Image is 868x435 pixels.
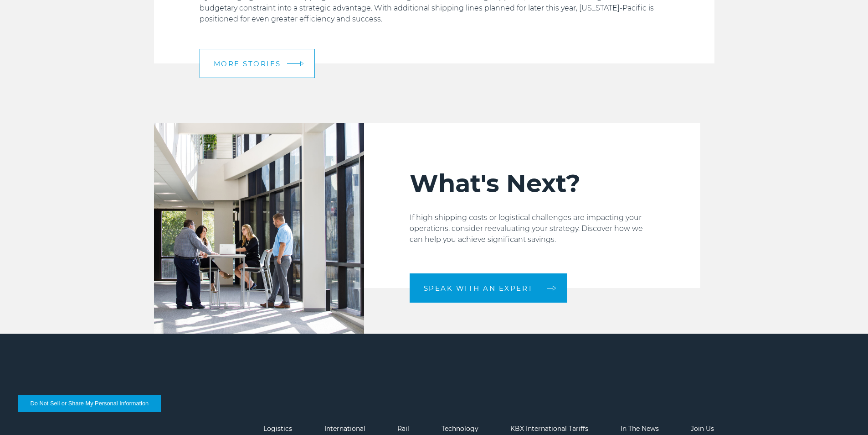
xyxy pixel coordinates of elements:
[621,425,659,433] a: In The News
[442,425,478,433] a: Technology
[410,273,567,303] a: Speak with an expert arrow arrow
[691,425,714,433] a: Join Us
[300,61,303,66] img: arrow
[324,425,365,433] a: International
[200,49,315,78] a: More Stories arrow arrow
[263,425,292,433] a: Logistics
[510,425,588,433] a: KBX International Tariffs
[424,285,534,292] span: Speak with an expert
[410,168,655,199] h2: What's Next?
[397,425,409,433] a: Rail
[18,395,161,412] button: Do Not Sell or Share My Personal Information
[410,212,655,245] p: If high shipping costs or logistical challenges are impacting your operations, consider reevaluat...
[214,60,281,67] span: More Stories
